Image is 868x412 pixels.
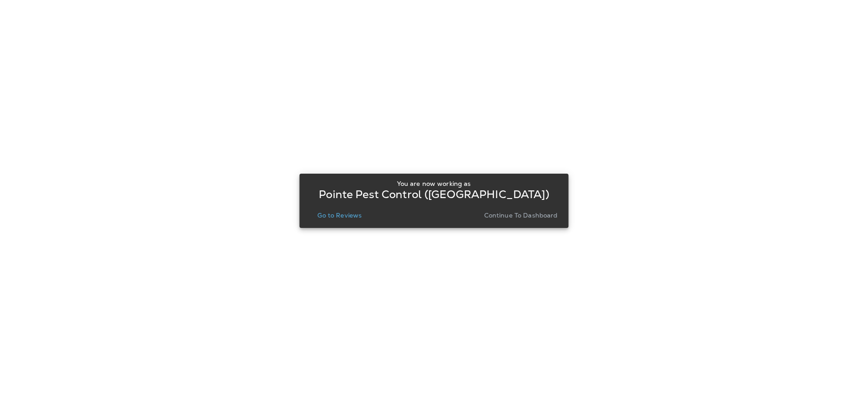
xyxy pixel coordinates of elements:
[317,212,362,219] p: Go to Reviews
[481,209,561,222] button: Continue to Dashboard
[397,180,471,187] p: You are now working as
[484,212,558,219] p: Continue to Dashboard
[319,191,549,198] p: Pointe Pest Control ([GEOGRAPHIC_DATA])
[314,209,365,222] button: Go to Reviews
